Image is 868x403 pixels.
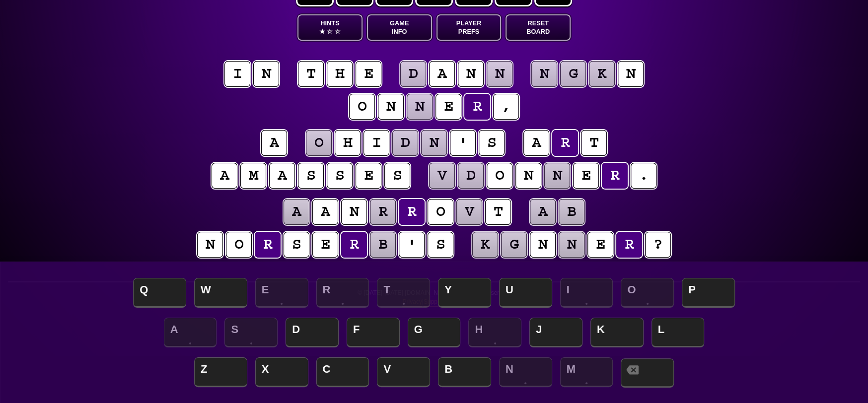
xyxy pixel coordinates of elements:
[523,130,549,156] puzzle-tile: a
[421,130,447,156] puzzle-tile: n
[456,199,482,225] puzzle-tile: v
[363,130,389,156] puzzle-tile: i
[573,163,599,189] puzzle-tile: e
[356,61,381,87] puzzle-tile: e
[197,232,223,258] puzzle-tile: n
[436,14,502,41] button: PlayerPrefs
[552,130,578,156] puzzle-tile: r
[506,14,571,41] button: ResetBoard
[560,357,613,387] span: M
[306,130,332,156] puzzle-tile: o
[602,163,628,189] puzzle-tile: r
[631,163,656,189] puzzle-tile: .
[479,130,505,156] puzzle-tile: s
[194,278,247,308] span: W
[407,94,433,120] puzzle-tile: n
[240,163,266,189] puzzle-tile: m
[261,130,287,156] puzzle-tile: a
[194,357,247,387] span: Z
[450,130,476,156] puzzle-tile: '
[297,14,362,41] button: Hints★ ☆ ☆
[400,61,426,87] puzzle-tile: d
[438,357,491,387] span: B
[327,163,353,189] puzzle-tile: s
[341,232,367,258] puzzle-tile: r
[284,199,309,225] puzzle-tile: a
[269,163,295,189] puzzle-tile: a
[560,278,613,308] span: I
[468,318,521,347] span: H
[515,163,541,189] puzzle-tile: n
[616,232,642,258] puzzle-tile: r
[493,94,519,120] puzzle-tile: ,
[370,232,396,258] puzzle-tile: b
[589,61,615,87] puzzle-tile: k
[335,27,341,36] span: ☆
[327,61,353,87] puzzle-tile: h
[255,357,308,387] span: X
[224,61,250,87] puzzle-tile: i
[378,94,404,120] puzzle-tile: n
[370,199,396,225] puzzle-tile: r
[487,61,512,87] puzzle-tile: n
[587,232,613,258] puzzle-tile: e
[335,130,361,156] puzzle-tile: h
[377,278,430,308] span: T
[316,357,369,387] span: C
[429,163,455,189] puzzle-tile: v
[458,61,484,87] puzzle-tile: n
[327,27,333,36] span: ☆
[312,199,338,225] puzzle-tile: a
[284,232,309,258] puzzle-tile: s
[581,130,607,156] puzzle-tile: t
[464,94,490,120] puzzle-tile: r
[429,61,455,87] puzzle-tile: a
[349,94,375,120] puzzle-tile: o
[530,232,556,258] puzzle-tile: n
[560,61,586,87] puzzle-tile: g
[367,14,432,41] button: GameInfo
[286,318,339,347] span: D
[312,232,338,258] puzzle-tile: e
[621,278,674,308] span: O
[399,199,425,225] puzzle-tile: r
[559,232,584,258] puzzle-tile: n
[485,199,511,225] puzzle-tile: t
[472,232,498,258] puzzle-tile: k
[226,232,252,258] puzzle-tile: o
[253,61,279,87] puzzle-tile: n
[212,163,237,189] puzzle-tile: a
[682,278,735,308] span: P
[438,278,491,308] span: Y
[384,163,410,189] puzzle-tile: s
[651,318,705,347] span: L
[255,278,308,308] span: E
[645,232,671,258] puzzle-tile: ?
[458,163,484,189] puzzle-tile: d
[435,94,461,120] puzzle-tile: e
[529,318,582,347] span: J
[499,278,552,308] span: U
[164,318,217,347] span: A
[590,318,644,347] span: K
[392,130,418,156] puzzle-tile: d
[428,199,453,225] puzzle-tile: o
[559,199,584,225] puzzle-tile: b
[298,163,324,189] puzzle-tile: s
[224,318,278,347] span: S
[501,232,527,258] puzzle-tile: g
[133,278,186,308] span: Q
[530,199,556,225] puzzle-tile: a
[499,357,552,387] span: N
[298,61,324,87] puzzle-tile: t
[319,27,325,36] span: ★
[544,163,570,189] puzzle-tile: n
[428,232,453,258] puzzle-tile: s
[316,278,369,308] span: R
[347,318,400,347] span: F
[408,318,461,347] span: G
[531,61,557,87] puzzle-tile: n
[255,232,281,258] puzzle-tile: r
[487,163,512,189] puzzle-tile: o
[356,163,381,189] puzzle-tile: e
